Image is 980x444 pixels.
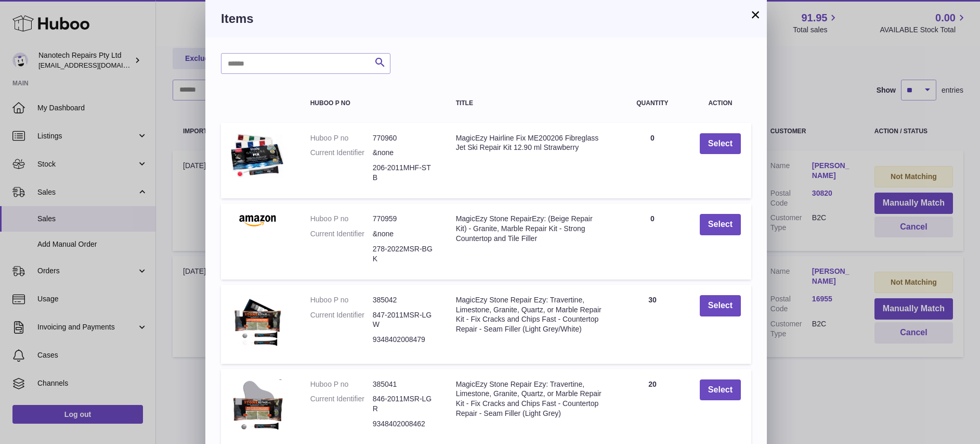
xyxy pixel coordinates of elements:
[616,204,689,280] td: 0
[373,148,435,158] dd: &none
[700,295,741,316] button: Select
[310,214,373,224] dt: Huboo P no
[300,90,446,117] th: Huboo P no
[616,90,689,117] th: Quantity
[231,214,283,226] img: MagicEzy Stone RepairEzy: (Beige Repair Kit) - Granite, Marble Repair Kit - Strong Countertop and...
[373,335,435,345] dd: 9348402008479
[231,379,283,435] img: MagicEzy Stone Repair Ezy: Travertine, Limestone, Granite, Quartz, or Marble Repair Kit - Fix Cra...
[373,379,435,389] dd: 385041
[373,214,435,224] dd: 770959
[700,214,741,235] button: Select
[231,133,283,179] img: MagicEzy Hairline Fix ME200206 Fibreglass Jet Ski Repair Kit 12.90 ml Strawberry
[689,90,751,117] th: Action
[456,133,605,153] div: MagicEzy Hairline Fix ME200206 Fibreglass Jet Ski Repair Kit 12.90 ml Strawberry
[446,90,616,117] th: Title
[310,229,373,239] dt: Current Identifier
[700,133,741,155] button: Select
[310,310,373,330] dt: Current Identifier
[456,295,605,335] div: MagicEzy Stone Repair Ezy: Travertine, Limestone, Granite, Quartz, or Marble Repair Kit - Fix Cra...
[373,244,435,264] dd: 278-2022MSR-BGK
[373,419,435,429] dd: 9348402008462
[616,285,689,364] td: 30
[456,379,605,419] div: MagicEzy Stone Repair Ezy: Travertine, Limestone, Granite, Quartz, or Marble Repair Kit - Fix Cra...
[310,133,373,143] dt: Huboo P no
[373,394,435,414] dd: 846-2011MSR-LGR
[231,295,283,351] img: MagicEzy Stone Repair Ezy: Travertine, Limestone, Granite, Quartz, or Marble Repair Kit - Fix Cra...
[310,379,373,389] dt: Huboo P no
[310,394,373,414] dt: Current Identifier
[310,295,373,305] dt: Huboo P no
[373,295,435,305] dd: 385042
[616,123,689,199] td: 0
[749,8,762,21] button: ×
[310,148,373,158] dt: Current Identifier
[700,379,741,401] button: Select
[373,163,435,183] dd: 206-2011MHF-STB
[221,10,751,27] h3: Items
[456,214,605,244] div: MagicEzy Stone RepairEzy: (Beige Repair Kit) - Granite, Marble Repair Kit - Strong Countertop and...
[373,229,435,239] dd: &none
[373,310,435,330] dd: 847-2011MSR-LGW
[373,133,435,143] dd: 770960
